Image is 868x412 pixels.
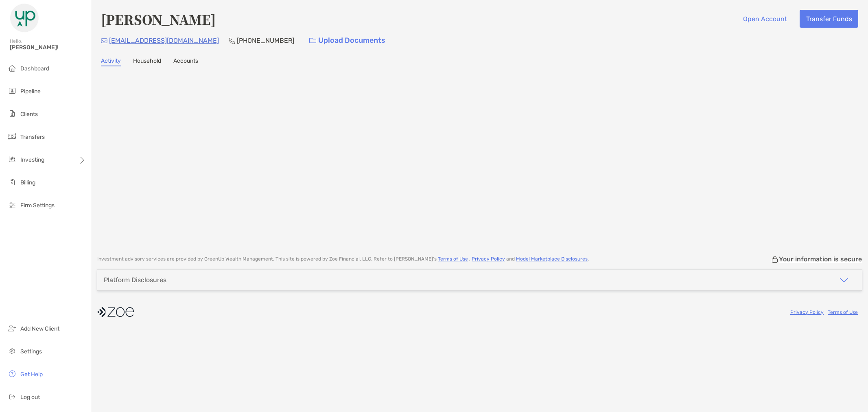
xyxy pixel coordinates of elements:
[790,309,824,315] a: Privacy Policy
[7,177,17,187] img: billing icon
[97,256,589,262] p: Investment advisory services are provided by GreenUp Wealth Management . This site is powered by ...
[229,37,235,44] img: Phone Icon
[101,57,121,66] a: Activity
[104,276,166,284] div: Platform Disclosures
[20,202,55,209] span: Firm Settings
[173,57,198,66] a: Accounts
[7,154,17,164] img: investing icon
[7,369,17,379] img: get-help icon
[20,348,42,355] span: Settings
[7,200,17,210] img: firm-settings icon
[309,38,316,44] img: button icon
[472,256,505,262] a: Privacy Policy
[737,10,793,28] button: Open Account
[7,131,17,141] img: transfers icon
[20,156,44,163] span: Investing
[20,134,45,140] span: Transfers
[20,179,35,186] span: Billing
[20,111,38,118] span: Clients
[10,3,39,33] img: Zoe Logo
[101,10,216,28] h4: [PERSON_NAME]
[516,256,588,262] a: Model Marketplace Disclosures
[101,38,107,43] img: Email Icon
[97,303,134,321] img: company logo
[20,394,40,401] span: Log out
[7,86,17,96] img: pipeline icon
[20,65,49,72] span: Dashboard
[800,10,858,28] button: Transfer Funds
[237,35,294,46] p: [PHONE_NUMBER]
[10,44,86,51] span: [PERSON_NAME]!
[304,32,391,49] a: Upload Documents
[7,63,17,73] img: dashboard icon
[7,109,17,118] img: clients icon
[7,346,17,356] img: settings icon
[828,309,858,315] a: Terms of Use
[109,35,219,46] p: [EMAIL_ADDRESS][DOMAIN_NAME]
[7,323,17,333] img: add_new_client icon
[7,392,17,401] img: logout icon
[20,88,41,95] span: Pipeline
[779,255,862,263] p: Your information is secure
[839,275,849,285] img: icon arrow
[20,325,59,332] span: Add New Client
[133,57,161,66] a: Household
[438,256,468,262] a: Terms of Use
[20,371,43,378] span: Get Help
